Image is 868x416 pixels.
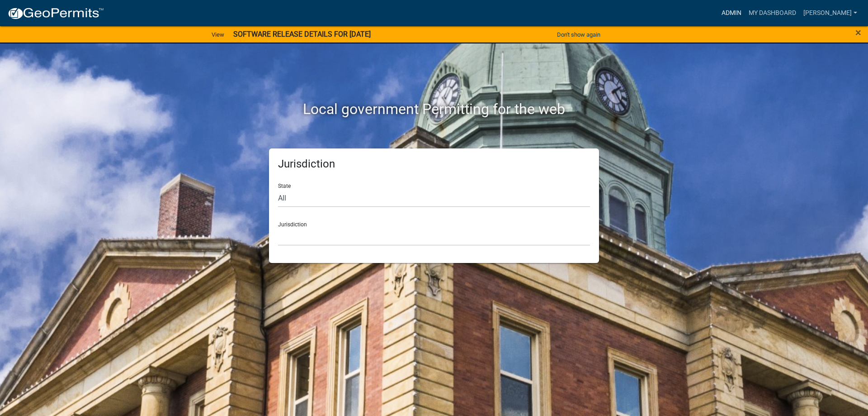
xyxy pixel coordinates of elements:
button: Close [855,27,861,38]
button: Don't show again [553,27,604,42]
a: View [208,27,228,42]
h2: Local government Permitting for the web [183,100,685,118]
h5: Jurisdiction [278,158,590,171]
strong: SOFTWARE RELEASE DETAILS FOR [DATE] [233,30,371,38]
a: My Dashboard [745,5,800,22]
a: Admin [718,5,745,22]
span: × [855,26,861,39]
a: [PERSON_NAME] [800,5,861,22]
